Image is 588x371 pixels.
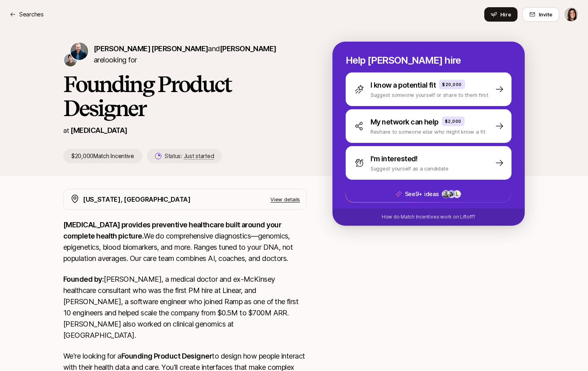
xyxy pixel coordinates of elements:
[371,153,418,164] p: I'm interested!
[500,10,511,18] span: Hire
[220,44,276,53] span: [PERSON_NAME]
[64,54,77,66] img: David Deng
[522,7,559,22] button: Invite
[371,91,488,99] p: Suggest someone yourself or share to them first
[94,44,208,53] span: [PERSON_NAME] [PERSON_NAME]
[371,116,439,128] p: My network can help
[165,151,214,161] p: Status:
[371,80,436,91] p: I know a potential fit
[63,125,69,136] p: at
[70,125,127,136] p: [MEDICAL_DATA]
[63,219,307,264] p: We do comprehensive diagnostics—genomics, epigenetics, blood biomarkers, and more. Ranges tuned t...
[208,44,276,53] span: and
[70,42,88,60] img: Sagan Schultz
[371,128,485,136] p: Reshare to someone else who might know a fit
[564,7,578,22] button: Eleanor Morgan
[539,10,552,18] span: Invite
[456,189,459,199] p: L
[121,352,212,360] strong: Founding Product Designer
[445,118,461,124] p: $2,000
[405,189,439,199] p: See 9+ ideas
[63,221,282,240] strong: [MEDICAL_DATA] provides preventive healthcare built around your complete health picture.
[94,43,307,66] p: are looking for
[345,186,511,203] button: See9+ ideasL
[442,191,449,198] img: f0d47d63_c353_4b2f_89aa_13df451d1d02.jpg
[371,164,449,172] p: Suggest yourself as a candidate
[442,81,462,88] p: $20,000
[83,194,191,205] p: [US_STATE], [GEOGRAPHIC_DATA]
[564,8,578,21] img: Eleanor Morgan
[448,191,455,198] img: 3b21b1e9_db0a_4655_a67f_ab9b1489a185.jpg
[19,10,44,19] p: Searches
[382,213,475,221] p: How do Match Incentives work on Liftoff?
[346,55,511,66] p: Help [PERSON_NAME] hire
[184,152,214,160] span: Just started
[484,7,518,22] button: Hire
[63,275,104,283] strong: Founded by:
[63,72,307,120] h1: Founding Product Designer
[270,195,300,203] p: View details
[63,149,142,163] p: $20,000 Match Incentive
[63,274,307,341] p: [PERSON_NAME], a medical doctor and ex-McKinsey healthcare consultant who was the first PM hire a...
